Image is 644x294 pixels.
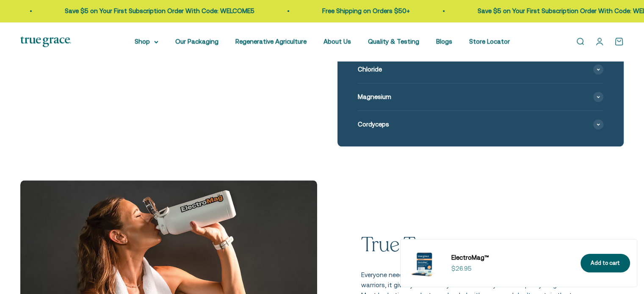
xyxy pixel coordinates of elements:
summary: Shop [135,36,158,47]
span: Cordyceps [358,119,389,129]
summary: Cordyceps [358,111,604,138]
img: ElectroMag™ [407,246,441,280]
button: Add to cart [580,254,630,273]
p: Save $5 on Your First Subscription Order With Code: WELCOME5 [53,6,242,16]
a: Free Shipping on Orders $50+ [310,7,398,14]
a: Blogs [436,38,452,45]
a: Store Locator [469,38,510,45]
div: Add to cart [591,259,620,268]
a: ElectroMag™ [451,253,570,263]
a: Our Packaging [175,38,218,45]
p: True Transparency [361,234,590,256]
a: Regenerative Agriculture [235,38,307,45]
span: Magnesium [358,92,391,102]
a: Quality & Testing [368,38,419,45]
sale-price: $26.95 [451,264,472,274]
summary: Magnesium [358,83,604,110]
a: About Us [323,38,351,45]
summary: Chloride [358,56,604,83]
span: Chloride [358,64,382,74]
